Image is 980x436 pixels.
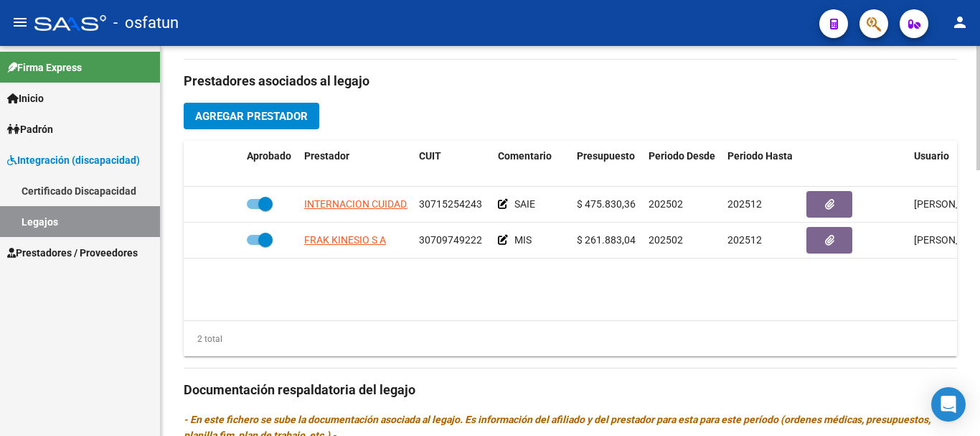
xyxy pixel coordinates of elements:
[304,150,349,162] span: Prestador
[577,198,636,210] span: $ 475.830,36
[7,245,138,261] span: Prestadores / Proveedores
[247,150,291,162] span: Aprobado
[727,234,762,246] span: 202512
[649,198,683,210] span: 202502
[649,234,683,246] span: 202502
[113,7,179,39] span: - osfatun
[649,150,715,162] span: Periodo Desde
[7,121,53,137] span: Padrón
[11,14,29,31] mat-icon: menu
[571,141,643,188] datatable-header-cell: Presupuesto
[195,110,308,123] span: Agregar Prestador
[184,380,957,400] h3: Documentación respaldatoria del legajo
[727,150,793,162] span: Periodo Hasta
[577,234,636,246] span: $ 261.883,04
[727,198,762,210] span: 202512
[7,152,140,168] span: Integración (discapacidad)
[951,14,969,31] mat-icon: person
[304,234,386,246] span: FRAK KINESIO S A
[492,141,571,188] datatable-header-cell: Comentario
[413,141,492,188] datatable-header-cell: CUIT
[931,387,966,422] div: Open Intercom Messenger
[577,150,635,162] span: Presupuesto
[419,198,482,210] span: 30715254243
[514,234,532,246] span: MIS
[184,103,319,129] button: Agregar Prestador
[298,141,413,188] datatable-header-cell: Prestador
[184,331,222,347] div: 2 total
[304,198,433,210] span: INTERNACION CUIDADA S.A.
[419,150,441,162] span: CUIT
[498,150,552,162] span: Comentario
[643,141,722,188] datatable-header-cell: Periodo Desde
[914,150,949,162] span: Usuario
[419,234,482,246] span: 30709749222
[7,91,44,106] span: Inicio
[184,71,957,91] h3: Prestadores asociados al legajo
[514,198,535,210] span: SAIE
[722,141,801,188] datatable-header-cell: Periodo Hasta
[241,141,298,188] datatable-header-cell: Aprobado
[7,60,82,75] span: Firma Express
